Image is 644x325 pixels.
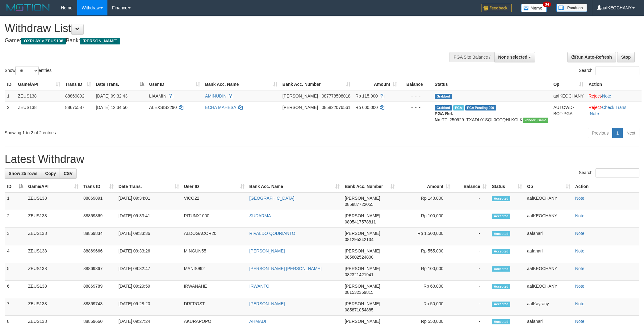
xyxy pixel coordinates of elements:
td: - [453,263,489,281]
th: ID: activate to sort column descending [5,181,26,192]
span: [DATE] 12:34:50 [96,105,128,110]
button: None selected [494,52,535,62]
span: [DATE] 09:32:43 [96,94,128,98]
span: Rp 600.000 [355,105,378,110]
span: Copy 085822076561 to clipboard [322,105,350,110]
span: [PERSON_NAME] [345,266,380,271]
td: - [453,192,489,210]
td: MINGUN55 [182,245,247,263]
span: None selected [498,55,528,60]
td: 88869867 [81,263,116,281]
span: [PERSON_NAME] [282,105,318,110]
td: aafanarl [525,228,573,245]
td: [DATE] 09:32:47 [116,263,182,281]
span: Copy 087778508018 to clipboard [322,94,350,98]
img: panduan.png [556,4,587,12]
span: Accepted [492,266,510,272]
span: Vendor URL: https://trx31.1velocity.biz [523,118,549,123]
span: Accepted [492,196,510,201]
span: Copy 0895417578811 to clipboard [345,219,376,224]
th: Balance: activate to sort column ascending [453,181,489,192]
span: Accepted [492,284,510,289]
span: 88675587 [65,105,84,110]
span: OXPLAY > ZEUS138 [21,38,66,44]
a: Note [575,248,584,253]
td: Rp 60,000 [397,281,453,298]
a: Note [590,111,599,116]
td: Rp 50,000 [397,298,453,316]
td: 5 [5,263,26,281]
td: ZEUS138 [26,245,81,263]
a: Reject [588,105,601,110]
td: ZEUS138 [26,281,81,298]
a: Note [575,301,584,306]
span: [PERSON_NAME] [282,94,318,98]
a: Run Auto-Refresh [567,52,616,62]
td: ZEUS138 [15,90,63,102]
td: aafKEOCHANY [525,192,573,210]
td: [DATE] 09:29:59 [116,281,182,298]
td: ZEUS138 [26,263,81,281]
th: Trans ID: activate to sort column ascending [63,79,93,90]
td: ZEUS138 [26,210,81,228]
th: Bank Acc. Name: activate to sort column ascending [203,79,280,90]
th: Action [586,79,642,90]
label: Show entries [5,66,52,75]
th: Status [432,79,551,90]
input: Search: [596,168,639,177]
a: AMINUDIN [205,94,226,98]
a: ECHA MAHESA [205,105,236,110]
span: ALEXSIS2290 [149,105,177,110]
span: Accepted [492,249,510,254]
td: [DATE] 09:33:26 [116,245,182,263]
th: Balance [399,79,432,90]
a: Note [575,231,584,236]
span: Copy 082321421941 to clipboard [345,272,373,277]
div: PGA Site Balance / [450,52,494,62]
td: aafanarl [525,245,573,263]
td: aafKEOCHANY [525,263,573,281]
td: 7 [5,298,26,316]
td: 1 [5,192,26,210]
a: IRWANTO [249,284,270,289]
th: Bank Acc. Name: activate to sort column ascending [247,181,342,192]
span: [PERSON_NAME] [80,38,120,44]
td: - [453,228,489,245]
td: [DATE] 09:33:41 [116,210,182,228]
a: [PERSON_NAME] [249,248,285,253]
td: PITUNX1000 [182,210,247,228]
td: 88869891 [81,192,116,210]
th: Bank Acc. Number: activate to sort column ascending [280,79,353,90]
a: RIVALDO QODRIANTO [249,231,295,236]
a: [PERSON_NAME] [249,301,285,306]
th: Amount: activate to sort column ascending [353,79,399,90]
a: Previous [588,128,613,138]
span: PGA Pending [465,105,496,110]
td: 88869743 [81,298,116,316]
a: Next [622,128,639,138]
th: Action [573,181,639,192]
img: MOTION_logo.png [5,3,52,12]
td: 2 [5,102,15,125]
span: Accepted [492,302,510,307]
b: PGA Ref. No: [435,111,453,122]
th: User ID: activate to sort column ascending [182,181,247,192]
a: Check Trans [602,105,626,110]
td: MANIS992 [182,263,247,281]
td: 88869834 [81,228,116,245]
a: Note [575,319,584,324]
th: Date Trans.: activate to sort column descending [94,79,147,90]
h1: Withdraw List [5,22,423,35]
span: [PERSON_NAME] [345,284,380,289]
td: 3 [5,228,26,245]
td: VICO22 [182,192,247,210]
td: 6 [5,281,26,298]
label: Search: [579,66,639,75]
a: CSV [60,168,77,179]
td: [DATE] 09:28:20 [116,298,182,316]
td: [DATE] 09:33:36 [116,228,182,245]
td: - [453,245,489,263]
td: ZEUS138 [26,192,81,210]
a: [PERSON_NAME] [PERSON_NAME] [249,266,322,271]
a: 1 [612,128,623,138]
